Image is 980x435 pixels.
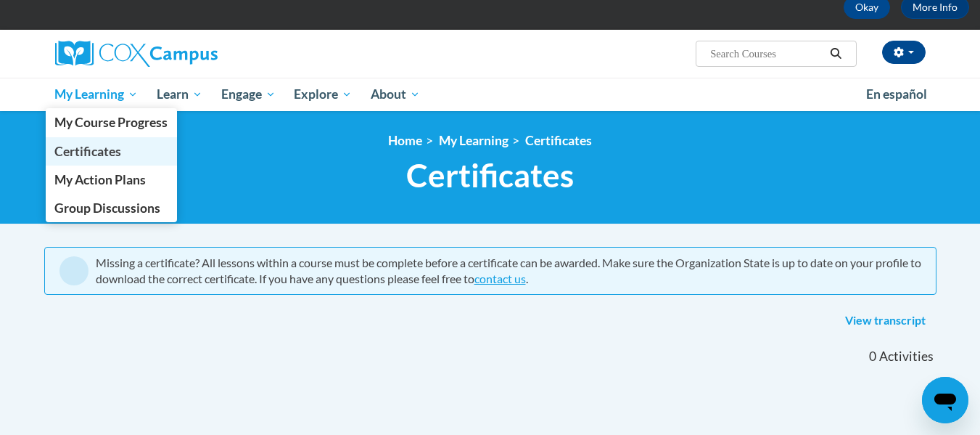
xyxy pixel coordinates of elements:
[474,272,526,285] a: contact us
[879,349,934,365] span: Activities
[882,41,926,64] button: Account Settings
[866,86,927,102] span: En español
[361,78,429,111] a: About
[54,115,168,130] span: My Course Progress
[46,166,178,194] a: My Action Plans
[46,78,148,111] a: My Learning
[46,108,178,137] a: My Course Progress
[869,349,876,365] span: 0
[439,133,508,148] a: My Learning
[221,86,276,103] span: Engage
[54,200,160,216] span: Group Discussions
[525,133,592,148] a: Certificates
[54,172,146,187] span: My Action Plans
[157,86,202,103] span: Learn
[284,78,361,111] a: Explore
[825,45,847,62] button: Search
[371,86,420,103] span: About
[857,79,936,110] a: En español
[46,137,178,166] a: Certificates
[709,45,825,62] input: Search Courses
[147,78,212,111] a: Learn
[54,86,138,103] span: My Learning
[922,377,968,423] iframe: Button to launch messaging window
[46,194,178,222] a: Group Discussions
[55,41,331,67] a: Cox Campus
[33,78,947,111] div: Main menu
[294,86,352,103] span: Explore
[55,41,218,67] img: Cox Campus
[834,309,936,333] a: View transcript
[406,156,574,195] span: Certificates
[54,144,121,159] span: Certificates
[212,78,285,111] a: Engage
[388,133,422,148] a: Home
[96,255,921,287] div: Missing a certificate? All lessons within a course must be complete before a certificate can be a...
